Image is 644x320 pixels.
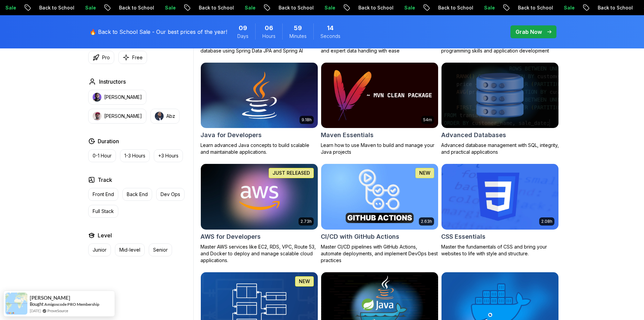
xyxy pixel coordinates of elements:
[478,4,499,11] p: Sale
[201,164,318,230] img: AWS for Developers card
[289,33,307,40] span: Minutes
[265,23,273,33] span: 6 Hours
[398,4,420,11] p: Sale
[155,112,164,121] img: instructor img
[318,162,441,231] img: CI/CD with GitHub Actions card
[30,295,70,301] span: [PERSON_NAME]
[33,4,79,11] p: Back to School
[30,301,44,307] span: Bought
[88,90,146,105] button: instructor img[PERSON_NAME]
[150,109,180,124] button: instructor imgAbz
[321,130,374,140] h2: Maven Essentials
[127,191,148,198] p: Back End
[441,142,559,155] p: Advanced database management with SQL, integrity, and practical applications
[132,54,143,61] p: Free
[321,62,438,156] a: Maven Essentials card54mMaven EssentialsLearn how to use Maven to build and manage your Java proj...
[115,243,145,256] button: Mid-level
[320,33,340,40] span: Seconds
[159,4,180,11] p: Sale
[318,4,340,11] p: Sale
[88,205,118,218] button: Full Stack
[321,164,438,264] a: CI/CD with GitHub Actions card2.63hNEWCI/CD with GitHub ActionsMaster CI/CD pipelines with GitHub...
[421,219,432,224] p: 2.63h
[120,149,150,162] button: 1-3 Hours
[299,278,310,285] p: NEW
[88,188,118,201] button: Front End
[541,219,552,224] p: 2.08h
[442,63,558,128] img: Advanced Databases card
[557,4,579,11] p: Sale
[419,170,430,176] p: NEW
[200,164,318,264] a: AWS for Developers card2.73hJUST RELEASEDAWS for DevelopersMaster AWS services like EC2, RDS, VPC...
[153,247,168,253] p: Senior
[237,33,248,40] span: Days
[90,28,227,36] p: 🔥 Back to School Sale - Our best prices of the year!
[272,170,310,176] p: JUST RELEASED
[166,113,175,120] p: Abz
[156,188,185,201] button: Dev Ops
[104,113,142,120] p: [PERSON_NAME]
[44,302,99,307] a: Amigoscode PRO Membership
[321,142,438,155] p: Learn how to use Maven to build and manage your Java projects
[441,164,559,257] a: CSS Essentials card2.08hCSS EssentialsMaster the fundamentals of CSS and bring your websites to l...
[93,93,101,102] img: instructor img
[192,4,238,11] p: Back to School
[47,308,68,314] a: ProveSource
[302,117,312,123] p: 9.18h
[201,63,318,128] img: Java for Developers card
[423,117,432,123] p: 54m
[441,130,506,140] h2: Advanced Databases
[301,219,312,224] p: 2.73h
[79,4,100,11] p: Sale
[161,191,180,198] p: Dev Ops
[200,130,262,140] h2: Java for Developers
[262,33,276,40] span: Hours
[99,78,126,86] h2: Instructors
[88,243,111,256] button: Junior
[200,142,318,155] p: Learn advanced Java concepts to build scalable and maintainable applications.
[442,164,558,230] img: CSS Essentials card
[272,4,318,11] p: Back to School
[238,4,260,11] p: Sale
[93,247,106,253] p: Junior
[321,243,438,264] p: Master CI/CD pipelines with GitHub Actions, automate deployments, and implement DevOps best pract...
[93,208,114,215] p: Full Stack
[154,149,183,162] button: +3 Hours
[118,51,147,64] button: Free
[352,4,398,11] p: Back to School
[516,28,542,36] p: Grab Now
[88,109,146,124] button: instructor img[PERSON_NAME]
[98,231,112,239] h2: Level
[200,62,318,156] a: Java for Developers card9.18hJava for DevelopersLearn advanced Java concepts to build scalable an...
[200,232,261,241] h2: AWS for Developers
[119,247,140,253] p: Mid-level
[93,152,112,159] p: 0-1 Hour
[30,308,41,314] span: [DATE]
[88,51,114,64] button: Pro
[158,152,178,159] p: +3 Hours
[102,54,110,61] p: Pro
[321,63,438,128] img: Maven Essentials card
[98,176,112,184] h2: Track
[93,112,101,121] img: instructor img
[88,149,116,162] button: 0-1 Hour
[591,4,637,11] p: Back to School
[104,94,142,101] p: [PERSON_NAME]
[200,243,318,264] p: Master AWS services like EC2, RDS, VPC, Route 53, and Docker to deploy and manage scalable cloud ...
[149,243,172,256] button: Senior
[124,152,145,159] p: 1-3 Hours
[321,232,399,241] h2: CI/CD with GitHub Actions
[441,232,485,241] h2: CSS Essentials
[294,23,302,33] span: 59 Minutes
[113,4,159,11] p: Back to School
[5,293,27,315] img: provesource social proof notification image
[432,4,478,11] p: Back to School
[511,4,557,11] p: Back to School
[93,191,114,198] p: Front End
[122,188,152,201] button: Back End
[239,23,247,33] span: 9 Days
[441,243,559,257] p: Master the fundamentals of CSS and bring your websites to life with style and structure.
[327,23,334,33] span: 14 Seconds
[98,137,119,145] h2: Duration
[441,62,559,156] a: Advanced Databases cardAdvanced DatabasesAdvanced database management with SQL, integrity, and pr...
